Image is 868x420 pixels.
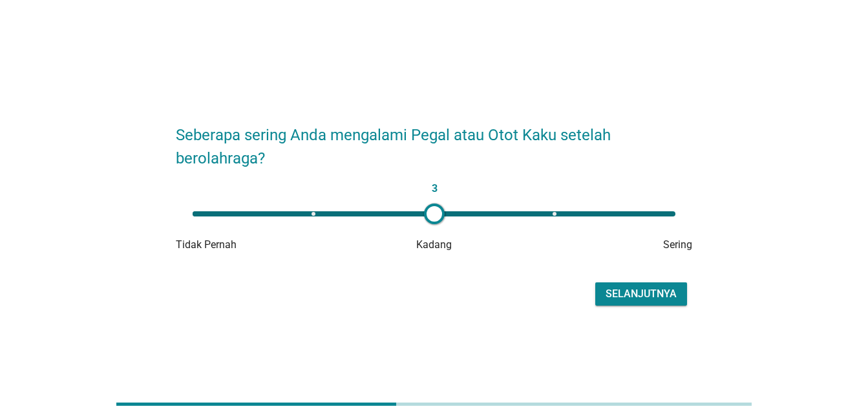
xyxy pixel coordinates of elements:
[428,180,441,198] span: 3
[595,282,687,306] button: Selanjutnya
[520,237,692,253] div: Sering
[176,110,692,170] h2: Seberapa sering Anda mengalami Pegal atau Otot Kaku setelah berolahraga?
[606,286,677,302] div: Selanjutnya
[348,237,520,253] div: Kadang
[176,237,348,253] div: Tidak Pernah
